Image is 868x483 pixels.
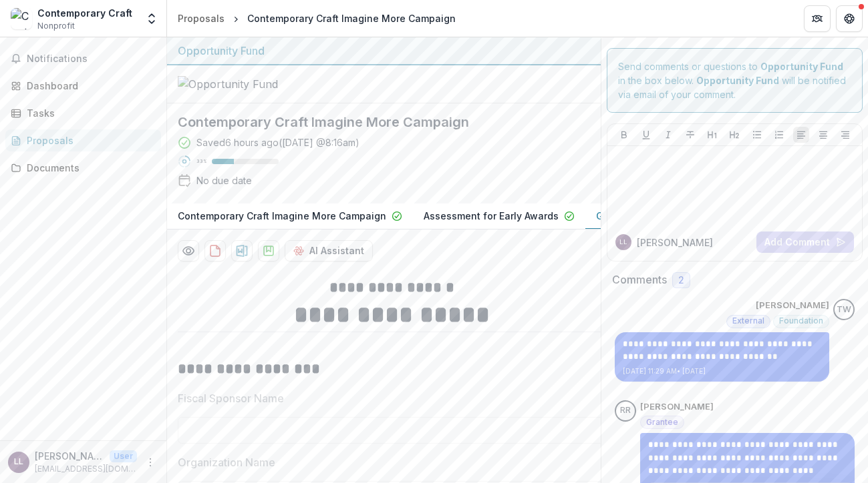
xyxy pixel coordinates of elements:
[637,235,713,250] p: [PERSON_NAME]
[178,209,386,223] p: Contemporary Craft Imagine More Campaign
[623,366,821,376] p: [DATE] 11:29 AM • [DATE]
[258,240,279,262] button: download-proposal
[646,418,678,427] span: Grantee
[836,5,863,32] button: Get Help
[231,240,253,262] button: download-proposal
[804,5,831,32] button: Partners
[14,458,23,466] div: Liz Lenthe
[749,127,765,143] button: Bullet List
[11,8,32,29] img: Contemporary Craft
[142,454,158,470] button: More
[660,127,676,143] button: Italicize
[815,127,831,143] button: Align Center
[178,454,275,470] p: Organization Name
[612,274,667,286] h2: Comments
[726,127,742,143] button: Heading 2
[732,316,764,326] span: External
[247,11,456,25] div: Contemporary Craft Imagine More Campaign
[178,43,590,59] div: Opportunity Fund
[178,390,284,406] p: Fiscal Sponsor Name
[35,463,137,475] p: [EMAIL_ADDRESS][DOMAIN_NAME]
[5,48,161,69] button: Notifications
[178,11,225,25] div: Proposals
[285,240,373,262] button: AI Assistant
[5,75,161,97] a: Dashboard
[27,161,150,175] div: Documents
[756,299,829,312] p: [PERSON_NAME]
[172,9,461,28] nav: breadcrumb
[178,240,199,262] button: Preview 3faefefc-c2b0-4810-b9fa-e2272ff388d9-2.pdf
[27,133,150,147] div: Proposals
[619,239,627,246] div: Liz Lenthe
[27,79,150,93] div: Dashboard
[204,240,226,262] button: download-proposal
[696,75,779,86] strong: Opportunity Fund
[5,157,161,179] a: Documents
[756,231,854,253] button: Add Comment
[638,127,654,143] button: Underline
[5,102,161,124] a: Tasks
[110,450,137,462] p: User
[178,76,311,92] img: Opportunity Fund
[142,5,161,32] button: Open entity switcher
[607,48,863,113] div: Send comments or questions to in the box below. will be notified via email of your comment.
[178,114,569,130] h2: Contemporary Craft Imagine More Campaign
[779,316,823,326] span: Foundation
[678,275,684,286] span: 2
[793,127,809,143] button: Align Left
[596,209,700,223] p: Grant Agreement Form
[682,127,698,143] button: Strike
[616,127,632,143] button: Bold
[424,209,559,223] p: Assessment for Early Awards
[640,400,714,414] p: [PERSON_NAME]
[196,157,206,166] p: 33 %
[837,127,853,143] button: Align Right
[37,6,132,20] div: Contemporary Craft
[37,20,75,32] span: Nonprofit
[196,135,359,149] div: Saved 6 hours ago ( [DATE] @ 8:16am )
[704,127,720,143] button: Heading 1
[760,61,843,72] strong: Opportunity Fund
[5,129,161,151] a: Proposals
[27,53,156,65] span: Notifications
[837,306,851,314] div: Ti Wilhelm
[196,173,252,187] div: No due date
[172,9,230,28] a: Proposals
[35,449,104,463] p: [PERSON_NAME]
[27,106,150,120] div: Tasks
[771,127,787,143] button: Ordered List
[620,406,631,415] div: Rachel Rearick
